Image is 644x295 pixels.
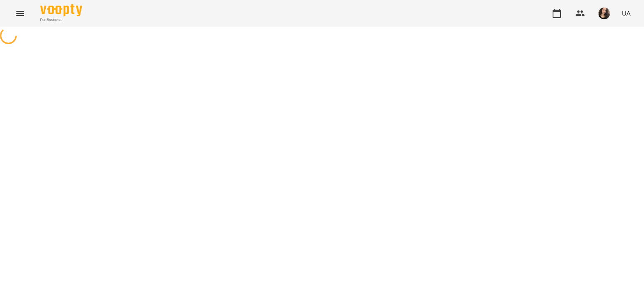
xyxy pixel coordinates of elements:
img: af1f68b2e62f557a8ede8df23d2b6d50.jpg [598,8,610,19]
span: For Business [40,17,82,23]
button: UA [618,5,634,21]
img: Voopty Logo [40,4,82,16]
button: Menu [10,3,30,23]
span: UA [622,9,631,18]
